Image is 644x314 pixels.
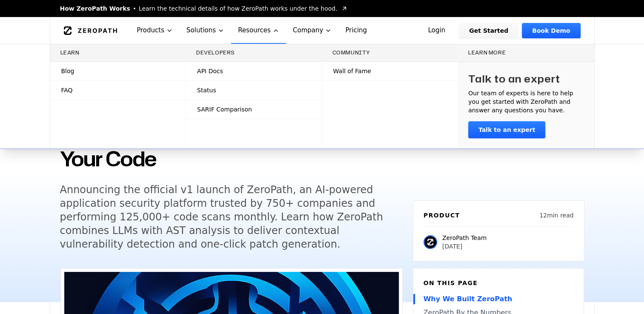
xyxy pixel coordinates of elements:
a: Wall of Fame [322,62,458,80]
span: SARIF Comparison [197,105,252,114]
h3: Community [332,49,448,56]
a: Pricing [338,17,374,44]
h3: Learn [60,49,176,56]
a: Get Started [459,23,518,38]
p: ZeroPath Team [442,234,487,242]
span: FAQ [61,86,73,94]
a: Why We Built ZeroPath [424,294,573,304]
a: Login [418,23,456,38]
img: ZeroPath Team [424,235,437,249]
a: SARIF Comparison [186,100,322,119]
a: FAQ [50,81,186,100]
a: How ZeroPath WorksLearn the technical details of how ZeroPath works under the hood. [60,4,348,13]
h5: Announcing the official v1 launch of ZeroPath, an AI-powered application security platform truste... [60,183,387,251]
h6: On this page [424,279,573,287]
button: Solutions [180,17,231,44]
span: Wall of Fame [333,67,371,75]
a: Blog [50,62,186,80]
h6: Product [424,211,460,220]
span: Status [197,86,216,94]
span: API Docs [197,67,223,75]
a: API Docs [186,62,322,80]
a: Status [186,81,322,100]
p: Our team of experts is here to help you get started with ZeroPath and answer any questions you have. [468,89,584,114]
button: Resources [231,17,286,44]
a: Talk to an expert [468,121,545,138]
span: How ZeroPath Works [60,4,130,13]
p: [DATE] [442,242,487,251]
h3: Developers [196,49,312,56]
button: Products [130,17,180,44]
button: Company [286,17,339,44]
nav: Global [50,17,595,44]
span: Learn the technical details of how ZeroPath works under the hood. [139,4,338,13]
h3: Learn more [468,49,584,56]
span: Blog [61,67,74,75]
a: Book Demo [522,23,580,38]
p: 12 min read [539,211,573,220]
h3: Talk to an expert [468,72,560,86]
